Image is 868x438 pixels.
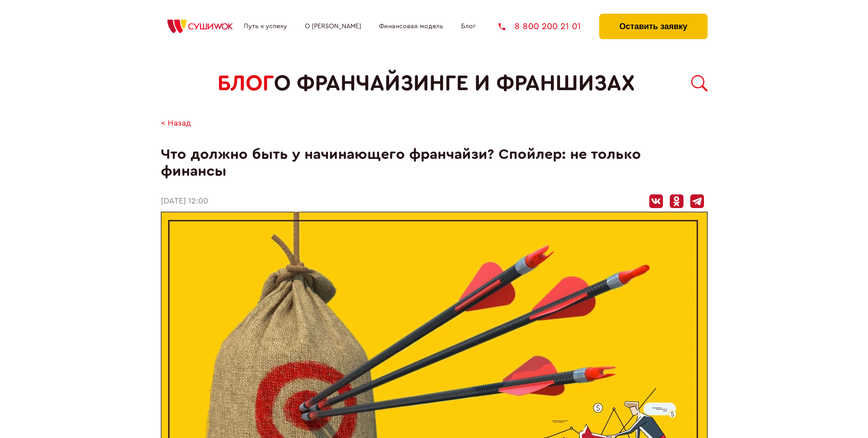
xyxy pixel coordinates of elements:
[498,22,581,31] a: 8 800 200 21 01
[514,22,581,31] span: 8 800 200 21 01
[274,71,635,96] span: о франчайзинге и франшизах
[305,23,361,30] a: О [PERSON_NAME]
[599,14,707,39] button: Оставить заявку
[244,23,287,30] a: Путь к успеху
[161,146,708,180] h1: Что должно быть у начинающего франчайзи? Спойлер: не только финансы
[161,119,191,128] a: < Назад
[379,23,443,30] a: Финансовая модель
[217,71,274,96] span: БЛОГ
[461,23,476,30] a: Блог
[161,197,208,206] time: [DATE] 12:00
